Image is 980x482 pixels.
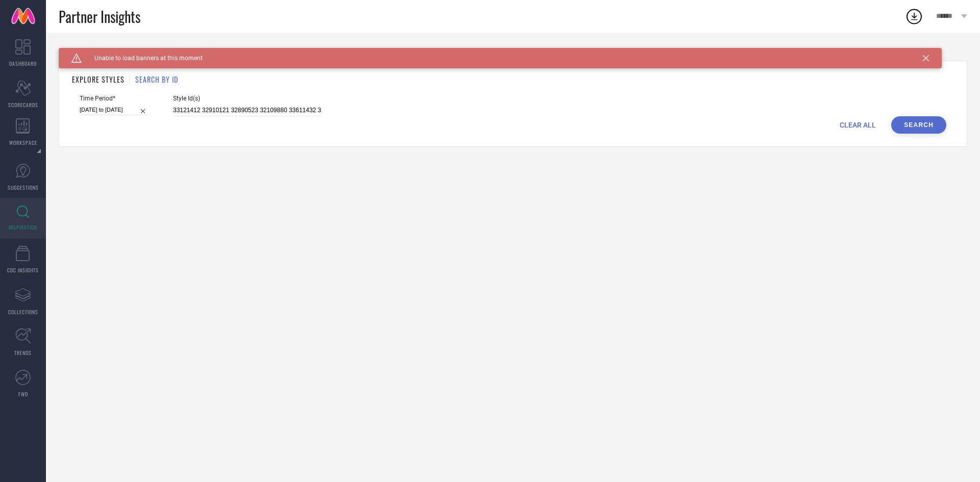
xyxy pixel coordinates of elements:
span: FWD [18,390,28,398]
span: Time Period* [80,95,150,102]
span: Style Id(s) [173,95,321,102]
span: WORKSPACE [9,139,37,146]
span: CDC INSIGHTS [7,266,39,274]
input: Enter comma separated style ids e.g. 12345, 67890 [173,105,321,116]
div: Back TO Dashboard [59,48,967,56]
span: SUGGESTIONS [8,184,39,191]
span: Unable to load banners at this moment [82,55,203,62]
span: Partner Insights [59,6,140,27]
span: COLLECTIONS [8,308,38,316]
span: CLEAR ALL [840,121,876,129]
span: TRENDS [14,349,32,357]
button: Search [891,116,946,134]
div: Open download list [905,7,923,26]
h1: EXPLORE STYLES [72,74,125,85]
span: SCORECARDS [8,101,38,109]
span: DASHBOARD [9,60,37,67]
h1: SEARCH BY ID [135,74,178,85]
input: Select time period [80,105,150,115]
span: INSPIRATION [9,223,37,231]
